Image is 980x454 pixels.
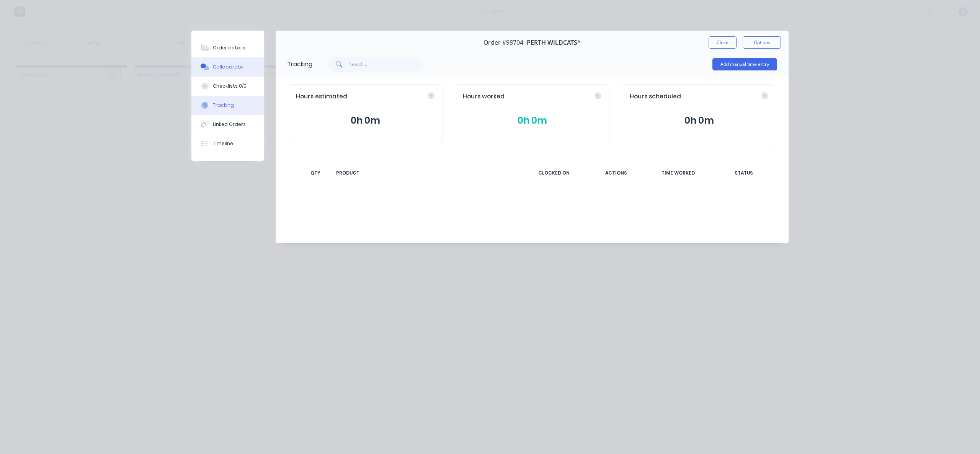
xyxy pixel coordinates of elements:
[483,39,527,46] span: Order #98704 -
[191,96,264,115] button: Tracking
[296,92,347,101] span: Hours estimated
[191,57,264,77] button: Collaborate
[649,165,707,181] div: TIME WORKED
[191,134,264,153] button: Timeline
[332,165,521,181] div: PRODUCT
[709,36,737,49] button: Close
[213,64,243,70] div: Collaborate
[213,44,245,51] div: Order details
[296,113,434,128] button: 0h 0m
[304,165,327,181] div: QTY
[527,39,581,46] span: PERTH WILDCATS^
[349,57,424,72] input: Search...
[587,165,645,181] div: ACTIONS
[191,38,264,57] button: Order details
[213,121,246,128] div: Linked Orders
[213,102,234,109] div: Tracking
[191,115,264,134] button: Linked Orders
[463,113,601,128] button: 0h 0m
[711,165,776,181] div: STATUS
[287,60,312,69] div: Tracking
[213,140,233,147] div: Timeline
[213,83,247,90] div: Checklists 0/0
[630,113,768,128] button: 0h 0m
[712,58,777,70] button: Add manual time entry
[463,92,505,101] span: Hours worked
[191,77,264,96] button: Checklists 0/0
[630,92,681,101] span: Hours scheduled
[525,165,583,181] div: CLOCKED ON
[743,36,781,49] button: Options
